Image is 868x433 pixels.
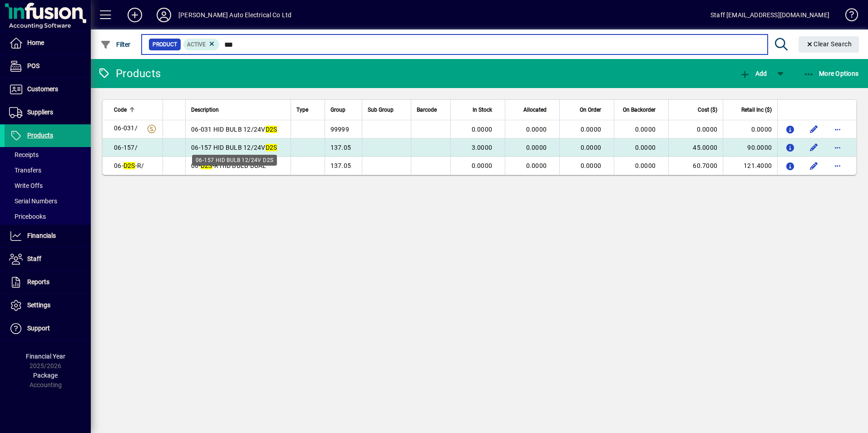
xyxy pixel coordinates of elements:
div: Description [191,105,285,115]
div: Type [296,105,319,115]
div: Code [114,105,157,115]
span: 0.0000 [472,162,493,169]
span: More Options [804,70,859,77]
span: 0.0000 [581,144,602,151]
span: Product [153,40,177,49]
td: 60.7000 [668,157,723,175]
span: 06-157/ [114,144,138,151]
span: POS [27,62,39,69]
span: Receipts [9,151,39,158]
td: 0.0000 [723,120,777,138]
span: 06- -R/ [114,162,144,169]
a: Settings [5,294,91,317]
span: Settings [27,301,50,309]
div: 06-157 HID BULB 12/24V D2S [192,155,277,166]
span: 0.0000 [581,126,602,133]
em: D2S [201,162,212,169]
span: On Order [580,105,601,115]
span: 0.0000 [581,162,602,169]
button: More options [830,122,845,137]
span: Pricebooks [9,213,46,220]
span: 3.0000 [472,144,493,151]
a: Suppliers [5,101,91,124]
span: Package [33,372,58,379]
em: D2S [123,162,135,169]
span: 06- -R HID BULB DUAL [191,162,266,169]
span: 0.0000 [635,162,656,169]
button: Edit [807,122,821,137]
span: Description [191,105,219,115]
span: 99999 [330,126,349,133]
div: Allocated [511,105,555,115]
a: Knowledge Base [838,2,857,31]
span: Suppliers [27,108,53,116]
button: More options [830,140,845,155]
span: 0.0000 [635,144,656,151]
span: Home [27,39,44,46]
a: Reports [5,271,91,294]
em: D2S [266,144,277,151]
a: Serial Numbers [5,193,91,209]
mat-chip: Activation Status: Active [183,39,220,50]
span: Type [296,105,308,115]
button: Filter [98,36,133,53]
a: Receipts [5,147,91,162]
button: More options [830,158,845,173]
a: Financials [5,225,91,247]
span: Code [114,105,127,115]
button: Edit [807,140,821,155]
span: Clear Search [806,40,852,48]
span: Support [27,325,50,332]
span: 0.0000 [526,144,547,151]
a: Home [5,32,91,54]
span: Transfers [9,167,41,174]
td: 45.0000 [668,138,723,157]
a: Pricebooks [5,209,91,224]
button: Profile [149,7,178,23]
span: Retail Inc ($) [741,105,772,115]
div: On Order [565,105,609,115]
a: Staff [5,248,91,271]
span: 137.05 [330,144,351,151]
span: Customers [27,85,58,93]
em: D2S [266,126,277,133]
span: 06-157 HID BULB 12/24V [191,144,277,151]
span: Group [330,105,345,115]
span: Financial Year [26,353,65,360]
span: 0.0000 [526,162,547,169]
div: Sub Group [368,105,405,115]
span: Write Offs [9,182,43,189]
a: Support [5,317,91,340]
div: Products [98,66,161,81]
td: 90.0000 [723,138,777,157]
td: 0.0000 [668,120,723,138]
span: Staff [27,255,41,262]
span: 0.0000 [526,126,547,133]
button: Clear [799,36,859,53]
button: Add [737,65,769,82]
span: Allocated [523,105,547,115]
span: On Backorder [623,105,656,115]
a: Customers [5,78,91,101]
a: Transfers [5,162,91,178]
span: Cost ($) [698,105,717,115]
div: [PERSON_NAME] Auto Electrical Co Ltd [178,8,291,22]
span: Active [187,41,206,48]
span: Filter [100,41,131,48]
span: Barcode [417,105,437,115]
div: Group [330,105,356,115]
span: Financials [27,232,56,239]
span: 06-031/ [114,124,138,132]
span: 06-031 HID BULB 12/24V [191,126,277,133]
a: Write Offs [5,178,91,193]
span: 0.0000 [635,126,656,133]
span: Reports [27,278,49,285]
span: In Stock [473,105,492,115]
div: Barcode [417,105,445,115]
div: Staff [EMAIL_ADDRESS][DOMAIN_NAME] [710,8,829,22]
button: Add [120,7,149,23]
td: 121.4000 [723,157,777,175]
button: More Options [801,65,861,82]
span: 0.0000 [472,126,493,133]
span: Add [740,70,767,77]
